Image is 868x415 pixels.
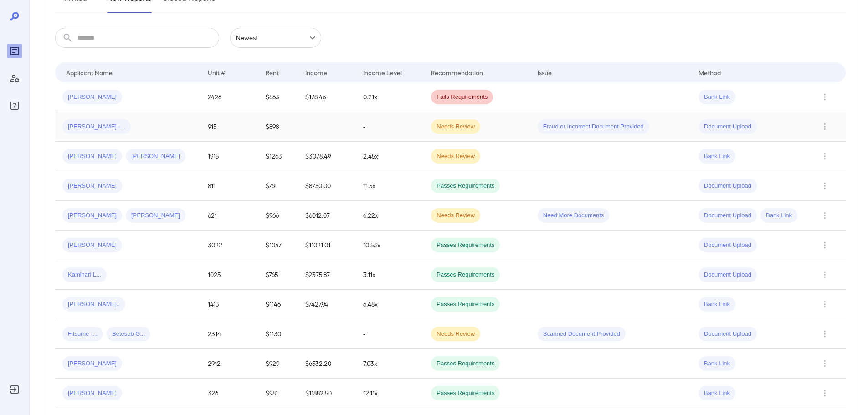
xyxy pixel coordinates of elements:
[62,271,107,279] span: Kaminari L...
[126,211,185,220] span: [PERSON_NAME]
[298,171,356,201] td: $8750.00
[258,171,298,201] td: $761
[356,171,424,201] td: 11.5x
[305,67,327,78] div: Income
[200,260,258,290] td: 1025
[62,241,122,250] span: [PERSON_NAME]
[356,319,424,349] td: -
[817,149,832,164] button: Row Actions
[817,327,832,341] button: Row Actions
[62,359,122,368] span: [PERSON_NAME]
[363,67,402,78] div: Income Level
[258,112,298,142] td: $898
[356,349,424,379] td: 7.03x
[431,67,483,78] div: Recommendation
[431,93,493,102] span: Fails Requirements
[431,152,480,161] span: Needs Review
[699,300,735,309] span: Bank Link
[356,290,424,319] td: 6.48x
[258,349,298,379] td: $929
[817,267,832,282] button: Row Actions
[7,382,22,397] div: Log Out
[298,231,356,260] td: $11021.01
[817,208,832,223] button: Row Actions
[62,330,103,338] span: Fitsume -...
[431,182,500,190] span: Passes Requirements
[66,67,113,78] div: Applicant Name
[431,330,480,338] span: Needs Review
[356,201,424,231] td: 6.22x
[200,82,258,112] td: 2426
[699,211,757,220] span: Document Upload
[62,300,125,309] span: [PERSON_NAME]..
[817,238,832,252] button: Row Actions
[431,271,500,279] span: Passes Requirements
[208,67,225,78] div: Unit #
[356,82,424,112] td: 0.21x
[62,389,122,398] span: [PERSON_NAME]
[200,201,258,231] td: 621
[699,271,757,279] span: Document Upload
[200,379,258,408] td: 326
[200,171,258,201] td: 811
[699,152,735,161] span: Bank Link
[200,231,258,260] td: 3022
[200,142,258,171] td: 1915
[258,319,298,349] td: $1130
[258,290,298,319] td: $1146
[431,241,500,250] span: Passes Requirements
[538,330,626,338] span: Scanned Document Provided
[699,123,757,131] span: Document Upload
[62,123,131,131] span: [PERSON_NAME] -...
[266,67,280,78] div: Rent
[538,211,610,220] span: Need More Documents
[298,82,356,112] td: $178.46
[699,67,721,78] div: Method
[699,359,735,368] span: Bank Link
[298,142,356,171] td: $3078.49
[298,201,356,231] td: $6012.07
[699,389,735,398] span: Bank Link
[817,386,832,400] button: Row Actions
[62,152,122,161] span: [PERSON_NAME]
[431,389,500,398] span: Passes Requirements
[356,231,424,260] td: 10.53x
[817,297,832,312] button: Row Actions
[107,330,150,338] span: Beteseb G...
[200,112,258,142] td: 915
[126,152,185,161] span: [PERSON_NAME]
[7,44,22,58] div: Reports
[200,319,258,349] td: 2314
[817,356,832,371] button: Row Actions
[258,379,298,408] td: $981
[62,211,122,220] span: [PERSON_NAME]
[760,211,797,220] span: Bank Link
[298,290,356,319] td: $7427.94
[298,379,356,408] td: $11882.50
[7,71,22,86] div: Manage Users
[356,142,424,171] td: 2.45x
[200,290,258,319] td: 1413
[298,260,356,290] td: $2375.87
[431,359,500,368] span: Passes Requirements
[258,82,298,112] td: $863
[258,260,298,290] td: $765
[699,182,757,190] span: Document Upload
[817,90,832,104] button: Row Actions
[258,142,298,171] td: $1263
[431,300,500,309] span: Passes Requirements
[62,182,122,190] span: [PERSON_NAME]
[258,231,298,260] td: $1047
[356,112,424,142] td: -
[699,93,735,102] span: Bank Link
[356,260,424,290] td: 3.11x
[817,119,832,134] button: Row Actions
[538,123,649,131] span: Fraud or Incorrect Document Provided
[7,98,22,113] div: FAQ
[538,67,552,78] div: Issue
[817,179,832,193] button: Row Actions
[258,201,298,231] td: $966
[431,123,480,131] span: Needs Review
[200,349,258,379] td: 2912
[62,93,122,102] span: [PERSON_NAME]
